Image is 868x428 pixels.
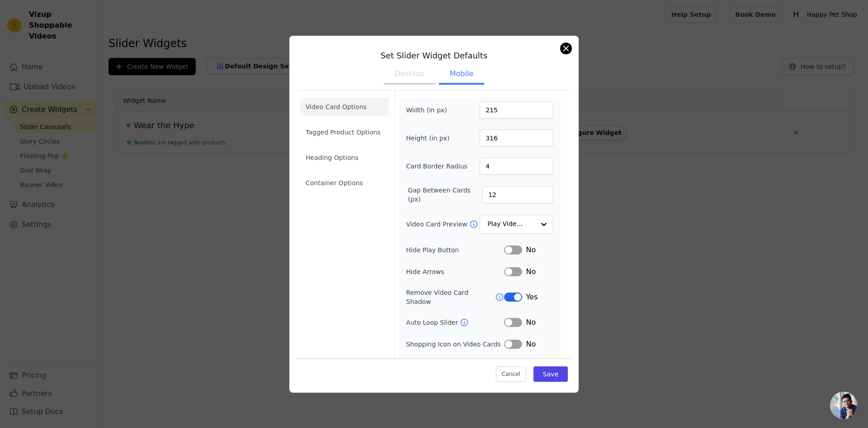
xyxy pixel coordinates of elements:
[406,340,501,349] label: Shopping Icon on Video Cards
[496,366,526,382] button: Cancel
[533,366,568,382] button: Save
[526,317,536,328] span: No
[300,123,389,141] li: Tagged Product Options
[526,266,536,277] span: No
[384,65,435,85] button: Desktop
[406,106,455,115] label: Width (in px)
[406,220,469,229] label: Video Card Preview
[408,186,482,204] label: Gap Between Cards (px)
[300,98,389,116] li: Video Card Options
[561,43,571,54] button: Close modal
[406,288,495,306] label: Remove Video Card Shadow
[297,50,571,61] h3: Set Slider Widget Defaults
[526,245,536,255] span: No
[406,162,467,171] label: Card Border Radius
[406,245,504,255] label: Hide Play Button
[526,339,536,350] span: No
[300,149,389,167] li: Heading Options
[300,174,389,192] li: Container Options
[406,134,455,143] label: Height (in px)
[406,267,504,276] label: Hide Arrows
[406,318,460,327] label: Auto Loop Slider
[526,292,538,303] span: Yes
[830,392,857,419] div: Open chat
[439,65,484,85] button: Mobile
